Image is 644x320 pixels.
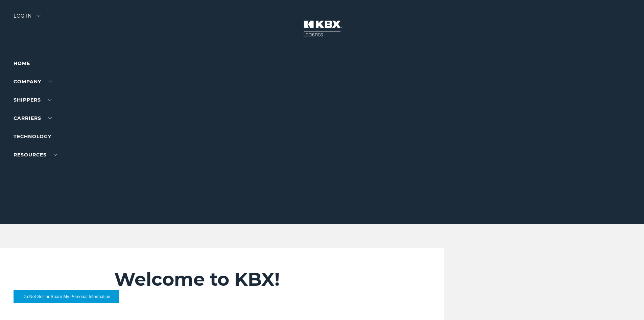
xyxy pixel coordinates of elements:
[297,14,348,43] img: kbx logo
[14,60,30,66] a: Home
[14,115,52,121] a: Carriers
[14,14,41,23] div: Log in
[37,15,41,17] img: arrow
[14,290,119,303] button: Do Not Sell or Share My Personal Information
[14,97,52,103] a: SHIPPERS
[14,152,57,158] a: RESOURCES
[14,79,52,85] a: Company
[114,268,404,291] h2: Welcome to KBX!
[14,133,51,140] a: Technology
